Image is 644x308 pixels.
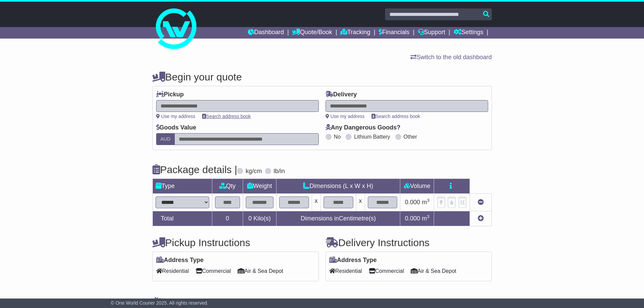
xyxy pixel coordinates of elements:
span: 0 [248,215,252,222]
td: Kilo(s) [243,211,276,226]
a: Add new item [478,215,484,222]
label: Pickup [156,91,184,98]
td: x [312,194,320,211]
td: Qty [212,179,243,194]
h4: Package details | [152,164,237,175]
h4: Pickup Instructions [152,237,319,248]
span: Commercial [369,266,404,276]
span: © One World Courier 2025. All rights reserved. [111,300,209,306]
label: No [334,134,341,140]
label: Lithium Battery [354,134,390,140]
sup: 3 [427,198,430,203]
span: Air & Sea Depot [238,266,283,276]
a: Use my address [156,114,195,119]
label: Goods Value [156,124,196,132]
label: Delivery [326,91,357,98]
label: AUD [156,133,175,145]
td: 0 [212,211,243,226]
span: Residential [156,266,189,276]
td: Dimensions in Centimetre(s) [276,211,400,226]
td: Dimensions (L x W x H) [276,179,400,194]
a: Settings [454,27,483,39]
span: 0.000 [405,199,420,206]
td: Volume [400,179,434,194]
a: Financials [379,27,409,39]
span: m [422,199,430,206]
h4: Begin your quote [152,71,492,82]
a: Use my address [326,114,365,119]
a: Tracking [340,27,370,39]
a: Support [418,27,445,39]
a: Search address book [202,114,251,119]
h4: Warranty & Insurance [152,297,492,308]
label: Address Type [329,257,377,264]
a: Dashboard [248,27,284,39]
td: Total [152,211,212,226]
span: m [422,215,430,222]
td: x [356,194,365,211]
label: kg/cm [245,168,262,175]
td: Type [152,179,212,194]
a: Quote/Book [292,27,332,39]
label: Any Dangerous Goods? [326,124,401,132]
label: lb/in [273,168,285,175]
td: Weight [243,179,276,194]
h4: Delivery Instructions [326,237,492,248]
span: 0.000 [405,215,420,222]
a: Search address book [372,114,420,119]
span: Air & Sea Depot [411,266,456,276]
sup: 3 [427,214,430,219]
label: Other [404,134,417,140]
a: Switch to the old dashboard [410,54,492,61]
span: Residential [329,266,362,276]
label: Address Type [156,257,204,264]
span: Commercial [196,266,231,276]
a: Remove this item [478,199,484,206]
